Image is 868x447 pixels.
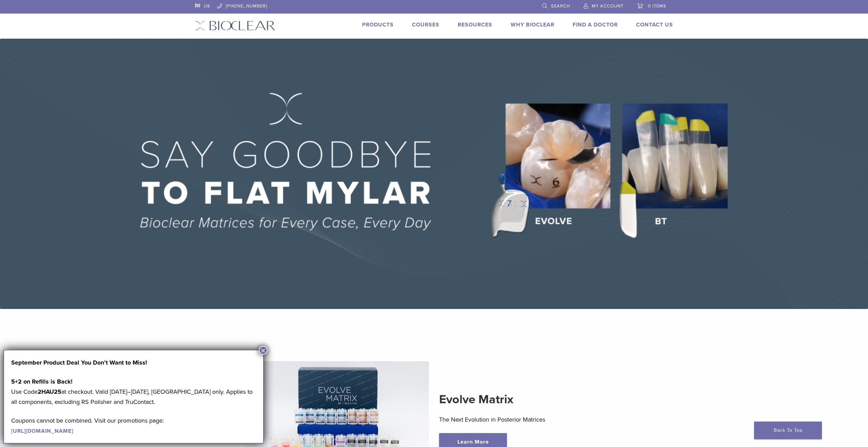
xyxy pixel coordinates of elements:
button: Close [259,346,268,355]
span: Search [551,3,570,9]
p: Coupons cannot be combined. Visit our promotions page: [11,415,256,436]
a: Courses [412,21,439,28]
a: Why Bioclear [511,21,554,28]
a: [URL][DOMAIN_NAME] [11,428,73,434]
strong: September Product Deal You Don’t Want to Miss! [11,359,147,366]
p: Use Code at checkout. Valid [DATE]–[DATE], [GEOGRAPHIC_DATA] only. Applies to all components, exc... [11,376,256,407]
span: My Account [592,3,624,9]
a: Back To Top [754,422,822,439]
span: 0 items [648,3,666,9]
a: Products [362,21,394,28]
strong: 5+2 on Refills is Back! [11,378,73,385]
a: Contact Us [636,21,673,28]
a: Find A Doctor [573,21,618,28]
strong: 2HAU25 [38,388,61,395]
a: Resources [458,21,492,28]
p: The Next Evolution in Posterior Matrices [439,414,623,425]
img: Bioclear [195,21,275,31]
h2: Evolve Matrix [439,391,623,408]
